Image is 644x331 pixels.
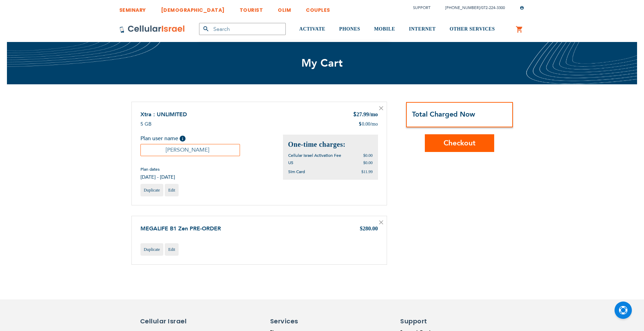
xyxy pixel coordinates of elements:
[363,153,373,158] span: $0.00
[412,110,475,119] strong: Total Charged Now
[140,243,164,256] a: Duplicate
[374,16,395,42] a: MOBILE
[119,2,146,15] a: SEMINARY
[140,184,164,196] a: Duplicate
[409,16,436,42] a: INTERNET
[449,16,495,42] a: OTHER SERVICES
[140,121,152,127] span: 5 GB
[240,2,263,15] a: TOURIST
[425,134,494,152] button: Checkout
[301,56,343,70] span: My Cart
[360,226,378,231] span: $280.00
[306,2,330,15] a: COUPLES
[413,5,430,10] a: Support
[199,23,286,35] input: Search
[278,2,291,15] a: OLIM
[445,5,480,10] a: [PHONE_NUMBER]
[288,169,305,175] span: Sim Card
[359,121,362,128] span: $
[369,111,378,117] span: /mo
[144,188,160,193] span: Duplicate
[140,135,178,142] span: Plan user name
[444,138,475,148] span: Checkout
[361,169,373,174] span: $11.99
[449,26,495,32] span: OTHER SERVICES
[374,26,395,32] span: MOBILE
[299,26,325,32] span: ACTIVATE
[168,247,175,252] span: Edit
[438,3,505,13] li: /
[339,26,360,32] span: PHONES
[140,225,221,232] a: MEGALIFE B1 Zen PRE-ORDER
[353,111,357,119] span: $
[339,16,360,42] a: PHONES
[288,160,293,165] span: US
[299,16,325,42] a: ACTIVATE
[165,184,179,196] a: Edit
[409,26,436,32] span: INTERNET
[481,5,505,10] a: 072-224-3300
[140,317,199,326] h6: Cellular Israel
[168,188,175,193] span: Edit
[288,140,373,149] h2: One-time charges:
[400,317,441,326] h6: Support
[370,121,378,128] span: /mo
[161,2,225,15] a: [DEMOGRAPHIC_DATA]
[140,167,175,172] span: Plan dates
[359,121,378,128] div: 0.00
[144,247,160,252] span: Duplicate
[180,136,186,142] span: Help
[270,317,329,326] h6: Services
[353,111,378,119] div: 27.99
[119,25,185,33] img: Cellular Israel Logo
[140,174,175,180] span: [DATE] - [DATE]
[165,243,179,256] a: Edit
[363,160,373,165] span: $0.00
[288,153,341,158] span: Cellular Israel Activation Fee
[140,111,187,118] a: Xtra : UNLIMITED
